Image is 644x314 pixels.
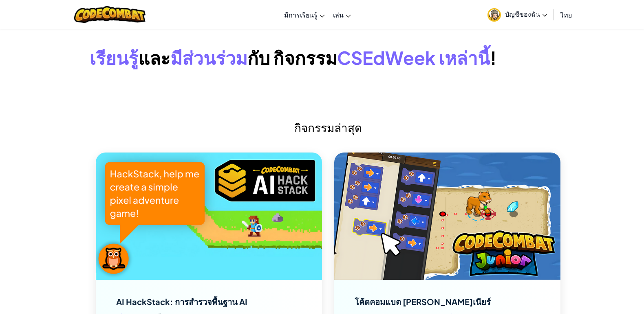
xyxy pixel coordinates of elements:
font: เรียนรู้ [90,46,138,69]
font: มีการเรียนรู้ [284,11,318,19]
a: ไทย [556,4,576,26]
img: Image to illustrate CodeCombat Junior [334,153,560,280]
font: และ [138,46,170,69]
img: avatar [487,8,501,22]
font: กับ กิจกรรม [247,46,337,69]
font: กิจกรรมล่าสุด [294,120,362,135]
a: เล่น [329,4,355,26]
font: AI HackStack: การสำรวจพื้นฐาน AI [116,296,247,307]
img: CodeCombat logo [74,6,146,23]
a: มีการเรียนรู้ [280,4,329,26]
font: ! [490,46,496,69]
font: ไทย [560,11,572,19]
font: CSEdWeek เหล่านี้ [337,46,490,69]
font: โค้ดคอมแบต [PERSON_NAME]เนียร์ [355,296,491,307]
img: Image to illustrate AI HackStack: Exploring AI Basics [96,153,322,280]
font: บัญชีของฉัน [505,10,540,18]
font: มีส่วนร่วม [170,46,247,69]
font: เล่น [333,11,344,19]
a: บัญชีของฉัน [483,2,551,27]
